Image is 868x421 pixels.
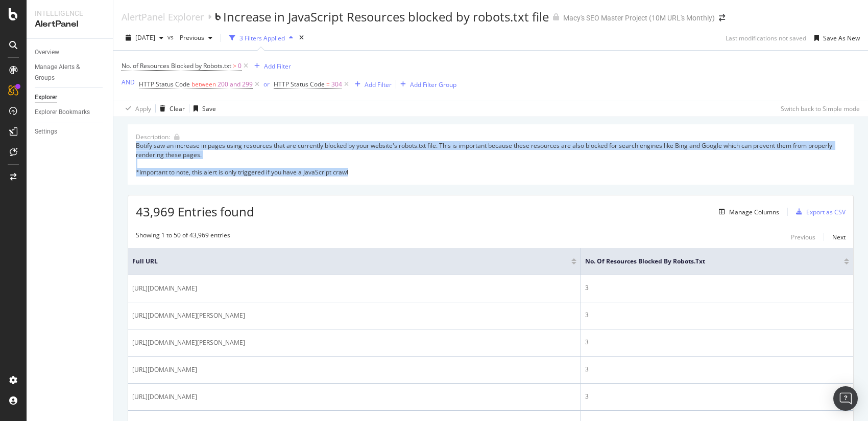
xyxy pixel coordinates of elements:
div: 3 [585,283,849,293]
div: Apply [135,104,151,113]
button: Save As New [810,30,860,46]
div: arrow-right-arrow-left [719,14,725,21]
div: 3 [585,392,849,401]
span: [URL][DOMAIN_NAME][PERSON_NAME] [132,311,245,321]
button: or [263,79,270,89]
button: [DATE] [122,30,167,46]
a: Manage Alerts & Groups [35,62,106,83]
div: Save As New [823,34,860,42]
span: 43,969 Entries found [136,203,254,220]
button: AND [122,77,135,87]
div: Add Filter Group [410,80,456,89]
div: times [297,33,306,43]
div: Botify saw an increase in pages using resources that are currently blocked by your website's robo... [136,141,846,176]
div: Explorer [35,92,57,103]
div: Add Filter [264,62,291,71]
div: Save [202,104,216,113]
span: vs [167,33,176,41]
div: Last modifications not saved [726,34,806,42]
div: Add Filter [365,80,392,89]
div: Settings [35,126,57,137]
div: Next [832,233,846,241]
button: 3 Filters Applied [225,30,297,46]
button: Add Filter [250,60,291,72]
div: Explorer Bookmarks [35,107,90,118]
div: Open Intercom Messenger [833,386,858,411]
span: HTTP Status Code [274,80,325,88]
button: Previous [176,30,216,46]
div: Previous [791,233,815,241]
div: Description: [136,132,170,141]
div: AlertPanel [35,18,105,30]
div: Showing 1 to 50 of 43,969 entries [136,231,230,243]
div: Manage Alerts & Groups [35,62,96,83]
span: [URL][DOMAIN_NAME] [132,365,197,375]
div: Increase in JavaScript Resources blocked by robots.txt file [223,8,549,26]
span: = [326,80,330,88]
div: 3 [585,311,849,320]
span: 2025 Sep. 21st [135,33,155,42]
span: 0 [238,59,242,73]
button: Add Filter Group [396,78,456,91]
div: Manage Columns [729,208,779,216]
button: Add Filter [351,78,392,91]
button: Export as CSV [792,204,846,220]
span: > [233,61,236,70]
a: Explorer Bookmarks [35,107,106,118]
span: [URL][DOMAIN_NAME] [132,283,197,294]
div: 3 [585,365,849,374]
button: Clear [156,100,185,117]
span: No. of Resources Blocked by Robots.txt [122,61,231,70]
div: Export as CSV [806,208,846,216]
span: Full URL [132,257,556,266]
button: Apply [122,100,151,117]
button: Previous [791,231,815,243]
span: between [191,80,216,88]
a: Overview [35,47,106,58]
span: 304 [331,77,342,92]
div: Macy's SEO Master Project (10M URL's Monthly) [563,13,715,23]
button: Manage Columns [715,206,779,218]
div: Switch back to Simple mode [781,104,860,113]
button: Next [832,231,846,243]
span: [URL][DOMAIN_NAME][PERSON_NAME] [132,338,245,348]
span: HTTP Status Code [139,80,190,88]
a: Explorer [35,92,106,103]
div: 3 [585,338,849,347]
span: Previous [176,33,204,42]
div: Overview [35,47,59,58]
span: [URL][DOMAIN_NAME] [132,392,197,402]
div: AND [122,78,135,86]
div: 3 Filters Applied [239,34,285,42]
div: Intelligence [35,8,105,18]
a: AlertPanel Explorer [122,11,204,23]
a: Settings [35,126,106,137]
button: Switch back to Simple mode [777,100,860,117]
span: 200 and 299 [218,77,253,92]
button: Save [189,100,216,117]
span: No. of Resources Blocked by Robots.txt [585,257,829,266]
div: Clear [170,104,185,113]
